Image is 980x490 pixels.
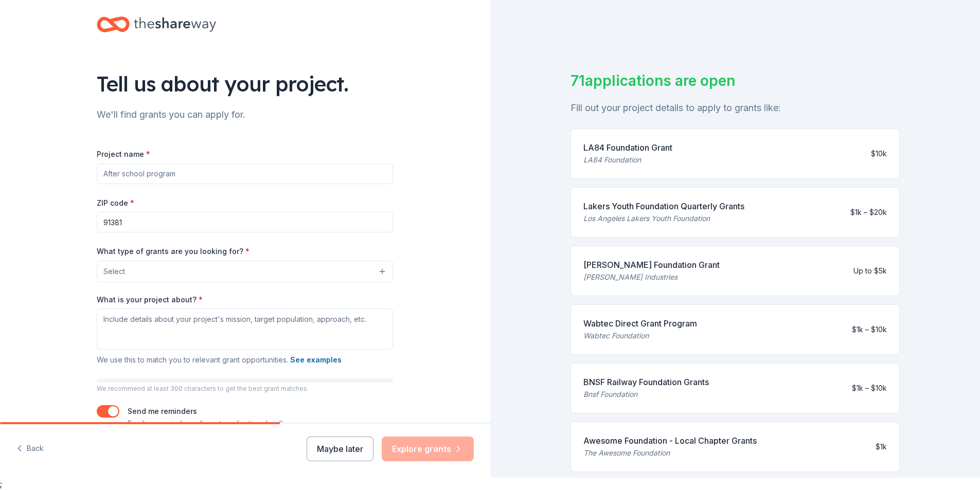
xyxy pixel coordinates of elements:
[97,295,203,305] label: What is your project about?
[583,200,744,212] div: Lakers Youth Foundation Quarterly Grants
[97,106,393,123] div: We'll find grants you can apply for.
[583,388,709,401] div: Bnsf Foundation
[583,447,757,459] div: The Awesome Foundation
[583,271,720,283] div: [PERSON_NAME] Industries
[97,246,250,257] label: What type of grants are you looking for?
[583,212,744,225] div: Los Angeles Lakers Youth Foundation
[571,100,900,116] div: Fill out your project details to apply to grants like:
[583,259,720,271] div: [PERSON_NAME] Foundation Grant
[97,355,342,364] span: We use this to match you to relevant grant opportunities.
[853,265,887,277] div: Up to $5k
[852,323,887,336] div: $1k – $10k
[97,212,393,232] input: 12345 (U.S. only)
[583,376,709,388] div: BNSF Railway Foundation Grants
[850,206,887,219] div: $1k – $20k
[583,317,697,330] div: Wabtec Direct Grant Program
[583,141,672,154] div: LA84 Foundation Grant
[290,354,342,366] button: See examples
[876,441,887,453] div: $1k
[97,149,150,159] label: Project name
[128,407,197,415] label: Send me reminders
[583,154,672,166] div: LA84 Foundation
[571,70,900,92] div: 71 applications are open
[583,434,757,447] div: Awesome Foundation - Local Chapter Grants
[871,148,887,160] div: $10k
[583,330,697,342] div: Wabtec Foundation
[97,198,134,208] label: ZIP code
[16,438,44,460] button: Back
[97,261,393,282] button: Select
[97,164,393,184] input: After school program
[128,418,296,430] p: Email me reminders of grant application deadlines
[852,382,887,394] div: $1k – $10k
[103,265,125,278] span: Select
[97,69,393,98] div: Tell us about your project.
[97,385,393,393] p: We recommend at least 300 characters to get the best grant matches.
[307,437,373,461] button: Maybe later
